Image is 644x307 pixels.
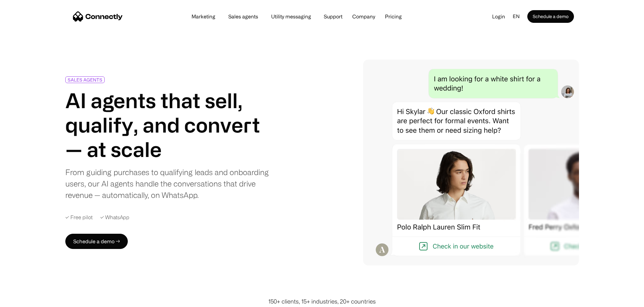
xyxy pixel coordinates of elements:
aside: Language selected: English [6,295,38,305]
div: 150+ clients, 15+ industries, 20+ countries [268,297,376,306]
a: Marketing [186,14,220,19]
a: Schedule a demo [527,10,574,23]
a: Schedule a demo → [65,234,128,249]
a: home [73,12,123,21]
a: Support [319,14,348,19]
a: Utility messaging [266,14,316,19]
div: Company [350,12,377,21]
h1: AI agents that sell, qualify, and convert — at scale [65,88,273,161]
div: SALES AGENTS [68,77,102,82]
div: ✓ WhatsApp [100,213,129,221]
div: Company [352,12,375,21]
a: Login [487,12,510,21]
a: Sales agents [223,14,263,19]
div: From guiding purchases to qualifying leads and onboarding users, our AI agents handle the convers... [65,167,273,201]
div: en [510,12,527,21]
a: Pricing [380,14,407,19]
ul: Language list [13,296,38,305]
div: en [513,12,520,21]
div: ✓ Free pilot [65,213,93,221]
